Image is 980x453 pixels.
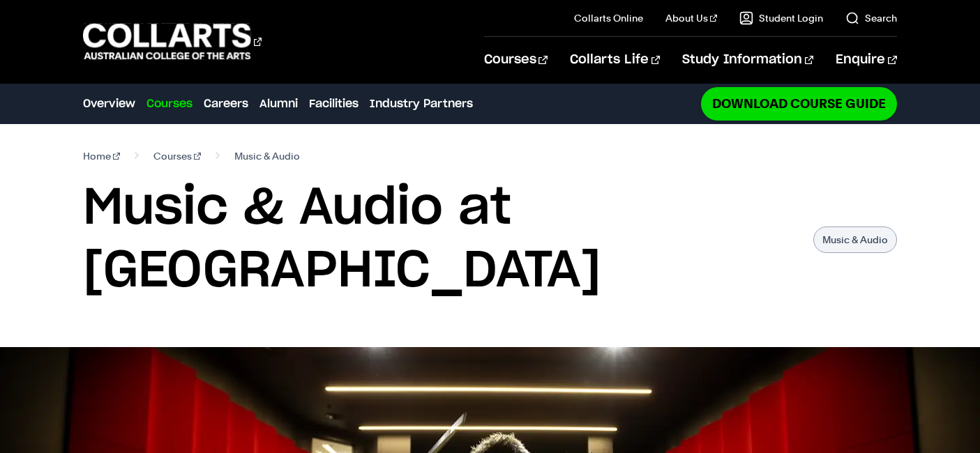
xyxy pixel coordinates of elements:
[204,95,248,112] a: Careers
[665,11,717,25] a: About Us
[259,95,298,112] a: Alumni
[739,11,823,25] a: Student Login
[309,95,359,112] a: Facilities
[153,146,201,166] a: Courses
[146,95,193,112] a: Courses
[570,37,660,83] a: Collarts Life
[574,11,643,25] a: Collarts Online
[234,146,300,166] span: Music & Audio
[682,37,813,83] a: Study Information
[370,95,473,112] a: Industry Partners
[845,11,897,25] a: Search
[83,95,135,112] a: Overview
[484,37,548,83] a: Courses
[83,22,262,61] div: Go to homepage
[836,37,896,83] a: Enquire
[83,146,120,166] a: Home
[701,87,897,120] a: Download Course Guide
[813,227,897,253] p: Music & Audio
[83,177,799,302] h1: Music & Audio at [GEOGRAPHIC_DATA]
